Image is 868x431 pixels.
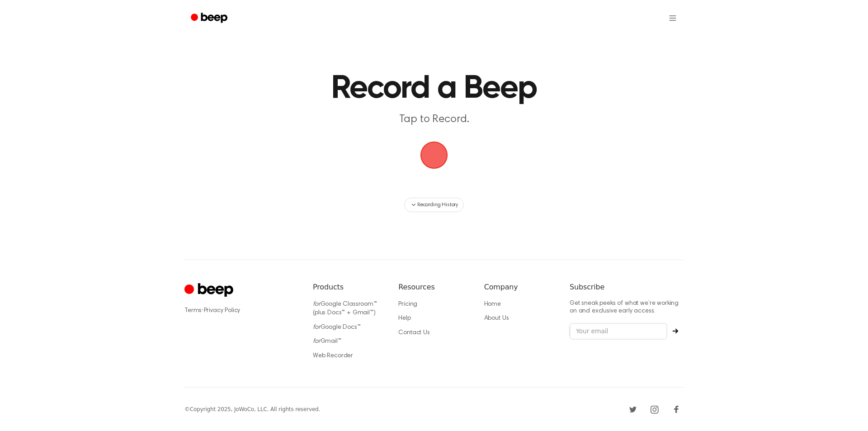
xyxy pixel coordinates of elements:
a: Beep [184,9,236,27]
a: Privacy Policy [204,308,241,314]
a: Instagram [647,402,662,417]
a: forGoogle Classroom™ (plus Docs™ + Gmail™) [313,301,377,317]
a: Web Recorder [313,353,353,359]
input: Your email [570,323,667,340]
a: Facebook [669,402,684,417]
img: Beep Logo [420,142,448,169]
a: Contact Us [398,330,429,336]
a: Pricing [398,301,417,308]
p: Get sneak peeks of what we’re working on and exclusive early access. [570,300,684,316]
i: for [313,338,321,345]
i: for [313,324,321,331]
h6: Subscribe [570,282,684,293]
h1: Record a Beep [203,72,665,105]
i: for [313,301,321,308]
a: forGmail™ [313,338,341,345]
h6: Company [484,282,555,293]
h6: Products [313,282,384,293]
a: Terms [184,308,202,314]
span: Recording History [417,201,458,209]
a: Home [484,301,501,308]
div: © Copyright 2025, JoWoCo, LLC. All rights reserved. [184,405,320,413]
a: About Us [484,315,509,322]
a: forGoogle Docs™ [313,324,361,331]
p: Tap to Record. [260,112,608,127]
button: Open menu [662,7,684,29]
a: Twitter [626,402,640,417]
button: Subscribe [667,328,684,334]
div: · [184,306,298,315]
h6: Resources [398,282,469,293]
a: Cruip [184,282,236,299]
a: Help [398,315,410,322]
button: Recording History [404,198,464,212]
